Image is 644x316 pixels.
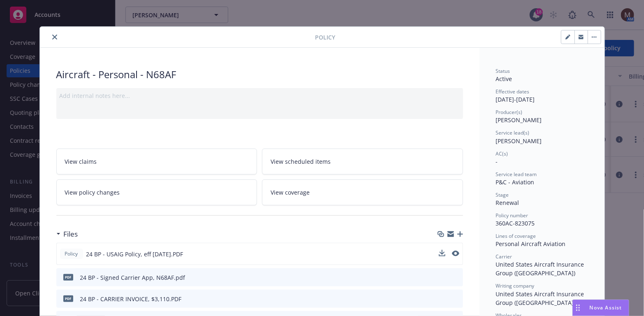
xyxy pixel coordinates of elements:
[63,250,80,258] span: Policy
[496,116,542,124] span: [PERSON_NAME]
[496,67,510,74] span: Status
[439,250,445,258] button: download file
[496,219,535,227] span: 360AC-823075
[452,295,460,303] button: preview file
[496,212,528,219] span: Policy number
[496,260,586,277] span: United States Aircraft Insurance Group ([GEOGRAPHIC_DATA])
[452,250,459,258] button: preview file
[80,295,182,303] div: 24 BP - CARRIER INVOICE, $3,110.PDF
[65,188,120,197] span: View policy changes
[496,191,509,198] span: Stage
[496,290,586,307] span: United States Aircraft Insurance Group ([GEOGRAPHIC_DATA])
[590,304,622,311] span: Nova Assist
[262,179,463,205] a: View coverage
[573,300,583,316] div: Drag to move
[439,273,446,282] button: download file
[56,179,257,205] a: View policy changes
[496,88,588,104] div: [DATE] - [DATE]
[496,75,512,83] span: Active
[439,295,446,303] button: download file
[86,250,183,258] span: 24 BP - USAIG Policy, eff [DATE].PDF
[496,137,542,145] span: [PERSON_NAME]
[56,149,257,174] a: View claims
[496,199,519,207] span: Renewal
[271,188,310,197] span: View coverage
[496,88,530,95] span: Effective dates
[496,109,523,116] span: Producer(s)
[64,229,78,239] h3: Files
[496,232,536,239] span: Lines of coverage
[271,157,331,166] span: View scheduled items
[262,149,463,174] a: View scheduled items
[496,282,535,289] span: Writing company
[80,273,185,282] div: 24 BP - Signed Carrier App, N68AF.pdf
[496,150,508,157] span: AC(s)
[439,250,445,256] button: download file
[56,67,463,81] div: Aircraft - Personal - N68AF
[65,157,97,166] span: View claims
[496,253,512,260] span: Carrier
[50,32,60,42] button: close
[56,229,78,239] div: Files
[60,91,460,100] div: Add internal notes here...
[496,240,566,248] span: Personal Aircraft Aviation
[63,295,73,302] span: PDF
[496,171,537,178] span: Service lead team
[496,158,498,165] span: -
[496,178,535,186] span: P&C - Aviation
[452,251,459,256] button: preview file
[496,129,530,136] span: Service lead(s)
[572,300,629,316] button: Nova Assist
[315,33,336,42] span: Policy
[63,274,73,280] span: pdf
[452,273,460,282] button: preview file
